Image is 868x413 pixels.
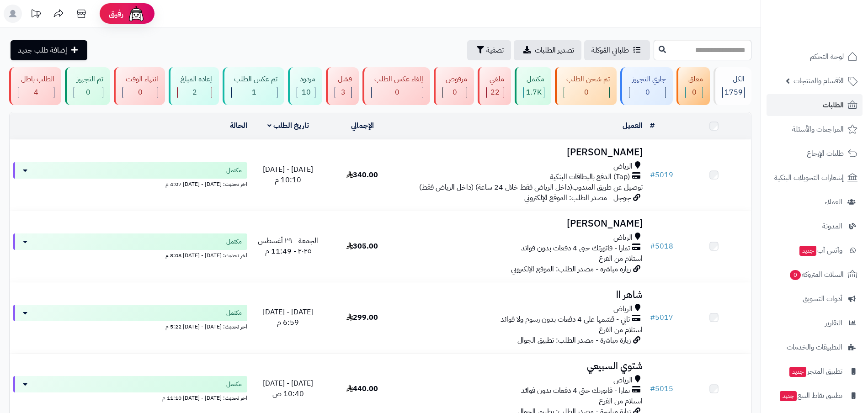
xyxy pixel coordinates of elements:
[122,74,158,85] div: انتهاء الوقت
[629,74,666,85] div: جاري التجهيز
[650,241,673,252] a: #5018
[513,67,553,105] a: مكتمل 1.7K
[252,87,256,98] span: 1
[13,250,247,259] div: اخر تحديث: [DATE] - [DATE] 8:08 م
[650,169,655,180] span: #
[623,120,643,131] a: العميل
[361,67,432,105] a: إلغاء عكس الطلب 0
[550,172,630,182] span: (Tap) الدفع بالبطاقات البنكية
[167,67,221,105] a: إعادة المبلغ 2
[112,67,167,105] a: انتهاء الوقت 0
[24,5,47,25] a: تحديثات المنصة
[650,312,673,323] a: #5017
[226,380,242,389] span: مكتمل
[138,87,143,98] span: 0
[767,288,863,310] a: أدوات التسويق
[803,292,842,305] span: أدوات التسويق
[767,167,863,189] a: إشعارات التحويلات البنكية
[267,120,309,131] a: تاريخ الطلب
[335,74,352,85] div: فشل
[650,383,655,394] span: #
[793,74,844,87] span: الأقسام والمنتجات
[553,67,619,105] a: تم شحن الطلب 0
[467,40,511,60] button: تصفية
[346,383,378,394] span: 440.00
[767,385,863,407] a: تطبيق نقاط البيعجديد
[774,171,844,184] span: إشعارات التحويلات البنكية
[685,74,703,85] div: معلق
[792,123,844,136] span: المراجعات والأسئلة
[650,120,655,131] a: #
[810,50,844,63] span: لوحة التحكم
[486,45,504,56] span: تصفية
[221,67,287,105] a: تم عكس الطلب 1
[18,87,54,98] div: 4
[514,40,581,60] a: تصدير الطلبات
[645,87,650,98] span: 0
[789,268,844,281] span: السلات المتروكة
[822,220,842,233] span: المدونة
[7,67,63,105] a: الطلب باطل 4
[192,87,197,98] span: 2
[825,317,842,329] span: التقارير
[403,218,643,229] h3: [PERSON_NAME]
[230,120,247,131] a: الحالة
[526,87,542,98] span: 1.7K
[487,87,504,98] div: 22
[442,74,467,85] div: مرفوض
[123,87,158,98] div: 0
[501,314,630,325] span: تابي - قسّمها على 4 دفعات بدون رسوم ولا فوائد
[618,67,675,105] a: جاري التجهيز 0
[226,166,242,175] span: مكتمل
[790,270,801,280] span: 0
[535,45,574,56] span: تصدير الطلبات
[346,241,378,252] span: 305.00
[297,74,315,85] div: مردود
[613,304,633,314] span: الرياض
[346,169,378,180] span: 340.00
[443,87,467,98] div: 0
[524,87,544,98] div: 1717
[18,45,67,56] span: إضافة طلب جديد
[63,67,112,105] a: تم التجهيز 0
[324,67,361,105] a: فشل 3
[599,324,643,335] span: استلام من الفرع
[521,243,630,254] span: تمارا - فاتورتك حتى 4 دفعات بدون فوائد
[263,307,313,328] span: [DATE] - [DATE] 6:59 م
[564,87,610,98] div: 0
[807,147,844,160] span: طلبات الإرجاع
[286,67,324,105] a: مردود 10
[226,237,242,246] span: مكتمل
[403,361,643,371] h3: شتوي السبيعي
[395,87,399,98] span: 0
[767,143,863,164] a: طلبات الإرجاع
[584,87,589,98] span: 0
[263,378,313,399] span: [DATE] - [DATE] 10:40 ص
[613,161,633,172] span: الرياض
[302,87,311,98] span: 10
[258,235,318,257] span: الجمعة - ٢٩ أغسطس ٢٠٢٥ - 11:49 م
[825,196,842,208] span: العملاء
[767,94,863,116] a: الطلبات
[351,120,374,131] a: الإجمالي
[650,241,655,252] span: #
[767,191,863,213] a: العملاء
[650,169,673,180] a: #5019
[511,264,631,275] span: زيارة مباشرة - مصدر الطلب: الموقع الإلكتروني
[341,87,346,98] span: 3
[712,67,753,105] a: الكل1759
[767,360,863,382] a: تطبيق المتجرجديد
[591,45,629,56] span: طلباتي المُوكلة
[584,40,650,60] a: طلباتي المُوكلة
[403,147,643,158] h3: [PERSON_NAME]
[767,312,863,334] a: التقارير
[177,74,212,85] div: إعادة المبلغ
[490,87,500,98] span: 22
[686,87,703,98] div: 0
[346,312,378,323] span: 299.00
[521,386,630,396] span: تمارا - فاتورتك حتى 4 دفعات بدون فوائد
[127,5,145,23] img: ai-face.png
[613,375,633,386] span: الرياض
[263,164,313,185] span: [DATE] - [DATE] 10:10 م
[226,308,242,318] span: مكتمل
